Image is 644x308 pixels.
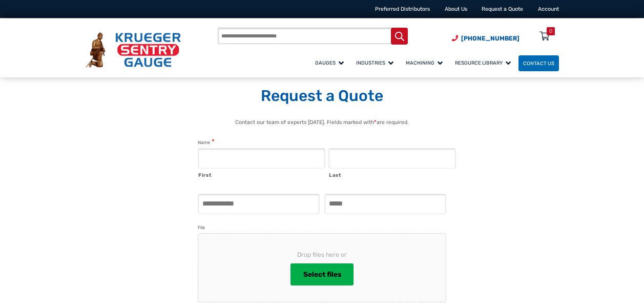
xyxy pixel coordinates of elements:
[86,87,559,106] h1: Request a Quote
[290,263,354,285] button: select files, file
[518,55,559,71] a: Contact Us
[198,138,215,147] legend: Name
[351,54,401,72] a: Industries
[375,6,430,12] a: Preferred Distributors
[538,6,559,12] a: Account
[406,60,443,66] span: Machining
[198,169,325,179] label: First
[315,60,344,66] span: Gauges
[452,34,520,43] a: Phone Number (920) 434-8860
[549,27,552,35] div: 0
[310,54,351,72] a: Gauges
[445,6,467,12] a: About Us
[401,54,450,72] a: Machining
[455,60,511,66] span: Resource Library
[198,224,205,232] label: File
[461,35,520,42] span: [PHONE_NUMBER]
[482,6,523,12] a: Request a Quote
[188,118,456,127] p: Contact our team of experts [DATE]. Fields marked with are required.
[450,54,518,72] a: Resource Library
[86,32,181,68] img: Krueger Sentry Gauge
[523,60,554,66] span: Contact Us
[356,60,393,66] span: Industries
[329,169,456,179] label: Last
[215,250,429,259] span: Drop files here or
